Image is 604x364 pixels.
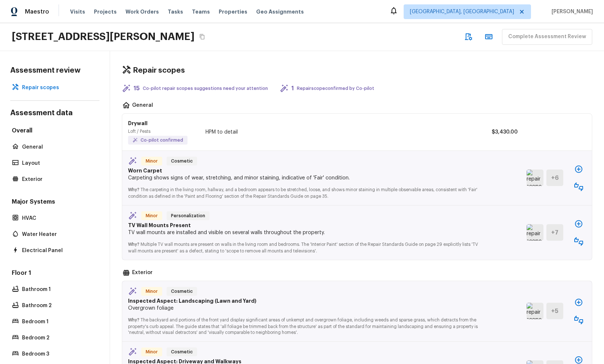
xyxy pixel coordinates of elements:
[22,302,95,309] p: Bathroom 2
[22,286,95,293] p: Bathroom 1
[168,157,196,165] span: Cosmetic
[10,198,99,207] h5: Major Systems
[143,157,161,165] span: Minor
[128,229,485,236] p: TV wall mounts are installed and visible on several walls throughout the property.
[128,318,139,322] span: Why?
[134,84,140,92] h5: 15
[22,247,95,254] p: Electrical Panel
[132,102,153,110] p: General
[527,303,543,319] img: repair scope asset
[22,84,95,91] p: Repair scopes
[22,143,95,151] p: General
[133,66,185,75] h4: Repair scopes
[10,269,99,279] h5: Floor 1
[551,174,559,182] h5: + 6
[168,212,208,219] span: Personalization
[22,160,95,167] p: Layout
[128,182,485,199] p: The carpeting in the living room, hallway, and a bedroom appears to be stretched, loose, and show...
[125,8,159,15] span: Work Orders
[128,297,485,305] p: Inspected Aspect: Landscaping (Lawn and Yard)
[192,8,210,15] span: Teams
[128,305,485,312] p: Overgrown foliage
[22,215,95,222] p: HVAC
[128,120,188,127] p: Drywall
[143,348,161,356] span: Minor
[128,222,485,229] p: TV Wall Mounts Present
[22,350,95,358] p: Bedroom 3
[551,229,558,237] h5: + 7
[22,334,95,342] p: Bedroom 2
[297,85,374,91] p: Repair scope confirmed by Co-pilot
[22,318,95,325] p: Bedroom 1
[291,84,294,92] h5: 1
[70,8,85,15] span: Visits
[410,8,514,15] span: [GEOGRAPHIC_DATA], [GEOGRAPHIC_DATA]
[527,224,543,241] img: repair scope asset
[549,8,593,15] span: [PERSON_NAME]
[205,128,476,136] p: HPM to detail
[10,108,99,119] h4: Assessment data
[168,348,196,356] span: Cosmetic
[128,174,485,182] p: Carpeting shows signs of wear, stretching, and minor staining, indicative of 'Fair' condition.
[527,170,543,186] img: repair scope asset
[256,8,304,15] span: Geo Assignments
[128,167,485,174] p: Worn Carpet
[143,212,161,219] span: Minor
[22,176,95,183] p: Exterior
[551,307,558,315] h5: + 5
[132,269,153,278] p: Exterior
[168,9,183,14] span: Tasks
[143,288,161,295] span: Minor
[219,8,247,15] span: Properties
[197,32,207,41] button: Copy Address
[128,128,188,134] p: Loft / Pests
[128,188,139,192] span: Why?
[10,127,99,136] h5: Overall
[12,30,194,43] h2: [STREET_ADDRESS][PERSON_NAME]
[22,231,95,238] p: Water Heater
[128,236,485,254] p: Multiple TV wall mounts are present on walls in the living room and bedrooms. The 'Interior Paint...
[485,128,518,136] p: $3,430.00
[168,288,196,295] span: Cosmetic
[141,137,183,143] p: Co-pilot confirmed
[143,85,268,91] p: Co-pilot repair scopes suggestions need your attention
[128,312,485,335] p: The backyard and portions of the front yard display significant areas of unkempt and overgrown fo...
[128,242,139,247] span: Why?
[94,8,117,15] span: Projects
[10,66,99,75] h4: Assessment review
[25,8,49,15] span: Maestro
